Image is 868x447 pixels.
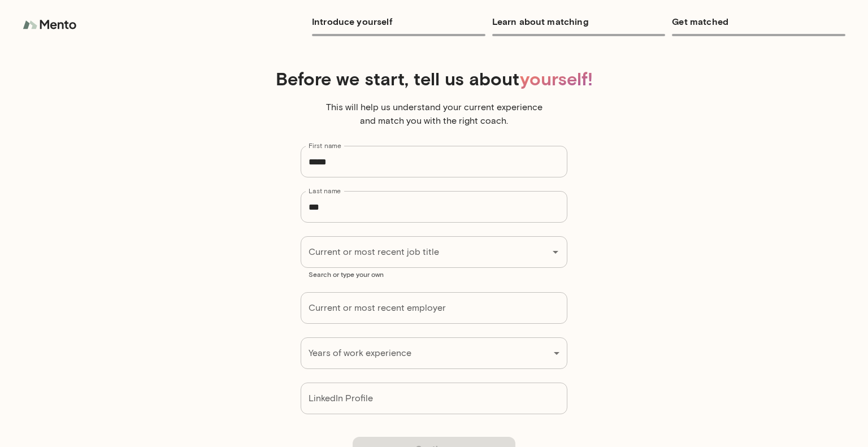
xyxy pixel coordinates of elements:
[23,14,79,36] img: logo
[312,14,485,29] h6: Introduce yourself
[309,186,341,196] label: Last name
[672,14,845,29] h6: Get matched
[9,68,859,89] h4: Before we start, tell us about
[548,244,563,260] button: Open
[309,270,559,279] p: Search or type your own
[520,67,593,89] span: yourself!
[492,14,666,29] h6: Learn about matching
[321,101,547,128] p: This will help us understand your current experience and match you with the right coach.
[309,141,341,150] label: First name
